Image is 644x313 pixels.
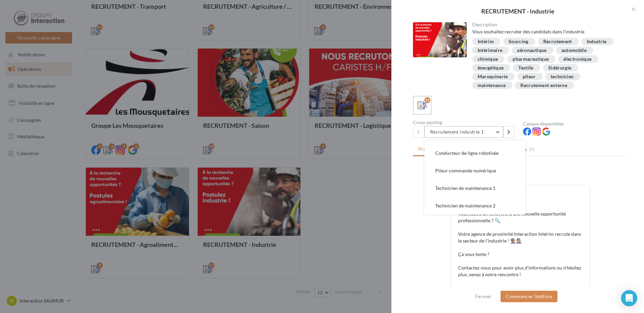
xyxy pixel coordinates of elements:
[517,48,546,53] div: aéronautique
[523,121,628,126] div: Canaux disponibles
[563,57,591,62] div: électronique
[435,150,498,156] span: Conducteur de ligne robotisée
[472,22,623,27] div: Description
[478,74,508,79] div: Maroquinerie
[458,210,583,278] p: Vous êtes à la recherche d’une nouvelle opportunité professionnelle ? 🔍 Votre agence de proximité...
[424,126,503,138] button: Recrutement industrie 1
[478,83,506,88] div: maintenance
[478,65,504,70] div: énergétique
[435,185,495,191] span: Technicien de maintenance 1
[529,146,535,152] span: (0)
[435,203,495,208] span: Technicien de maintenance 2
[435,168,496,173] span: Plieur commande numérique
[424,97,430,103] div: 11
[587,39,607,44] div: Industrie
[518,65,533,70] div: Textile
[543,39,572,44] div: Recrutement
[402,8,633,14] div: RECRUTEMENT - Industrie
[548,65,572,70] div: Sidérurgie
[523,74,536,79] div: plieur
[413,120,518,125] div: Cross-posting
[424,144,525,162] button: Conducteur de ligne robotisée
[478,39,494,44] div: Intérim
[520,83,567,88] div: Recrutement externe
[509,39,528,44] div: Sourcing
[551,74,574,79] div: technicien
[478,48,503,53] div: Intérimaire
[424,179,525,197] button: Technicien de maintenance 1
[513,57,549,62] div: pharmaceutique
[561,48,587,53] div: automobile
[501,291,557,302] button: Commencer l'édition
[473,292,494,301] button: Fermer
[478,57,498,62] div: chimique
[424,197,525,215] button: Technicien de maintenance 2
[424,162,525,179] button: Plieur commande numérique
[472,28,623,35] div: Vous souhaitez recruter des candidats dans l'industrie
[621,290,637,306] div: Open Intercom Messenger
